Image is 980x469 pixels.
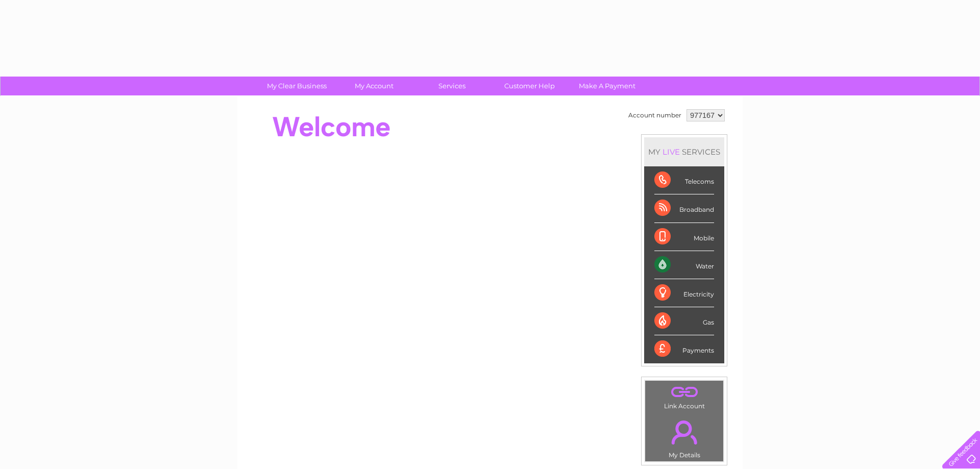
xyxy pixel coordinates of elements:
[565,77,649,95] a: Make A Payment
[410,77,494,95] a: Services
[645,412,724,462] td: My Details
[645,380,724,412] td: Link Account
[332,77,416,95] a: My Account
[654,223,714,251] div: Mobile
[648,414,721,450] a: .
[644,137,724,166] div: MY SERVICES
[654,194,714,223] div: Broadband
[487,77,572,95] a: Customer Help
[660,147,682,157] div: LIVE
[654,307,714,335] div: Gas
[626,107,684,124] td: Account number
[654,251,714,279] div: Water
[654,335,714,363] div: Payments
[654,166,714,194] div: Telecoms
[255,77,339,95] a: My Clear Business
[648,383,721,401] a: .
[654,279,714,307] div: Electricity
